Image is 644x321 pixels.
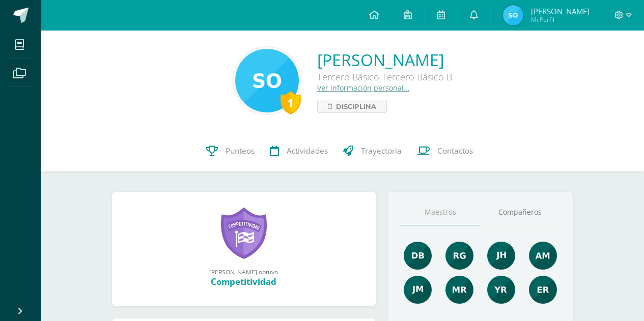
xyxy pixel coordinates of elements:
[287,145,328,156] span: Actividades
[531,6,590,16] span: [PERSON_NAME]
[317,100,387,113] a: Disciplina
[235,49,299,112] img: d94d7bf2043d3ca61e3163eef92470b0.png
[122,268,366,276] div: [PERSON_NAME] obtuvo
[401,199,481,225] a: Maestros
[480,199,560,225] a: Compañeros
[404,242,432,270] img: 92e8b7530cfa383477e969a429d96048.png
[335,131,409,171] a: Trayectoria
[445,276,473,304] img: de7dd2f323d4d3ceecd6bfa9930379e0.png
[317,71,452,83] div: Tercero Básico Tercero Básico B
[409,131,481,171] a: Contactos
[262,131,335,171] a: Actividades
[226,145,255,156] span: Punteos
[437,145,473,156] span: Contactos
[317,83,410,93] a: Ver información personal...
[404,276,432,304] img: d63573055912b670afbd603c8ed2a4ef.png
[529,276,557,304] img: 6ee8f939e44d4507d8a11da0a8fde545.png
[503,5,523,25] img: 4d0c5ba52077301d53af751bf3f246d2.png
[199,131,262,171] a: Punteos
[122,276,366,287] div: Competitividad
[281,91,301,114] div: 1
[531,15,590,24] span: Mi Perfil
[529,242,557,270] img: b7c5ef9c2366ee6e8e33a2b1ce8f818e.png
[487,276,515,304] img: a8d6c63c82814f34eb5d371db32433ce.png
[317,49,452,71] a: [PERSON_NAME]
[336,100,376,112] span: Disciplina
[487,242,515,270] img: 3dbe72ed89aa2680497b9915784f2ba9.png
[445,242,473,270] img: c8ce501b50aba4663d5e9c1ec6345694.png
[361,145,402,156] span: Trayectoria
